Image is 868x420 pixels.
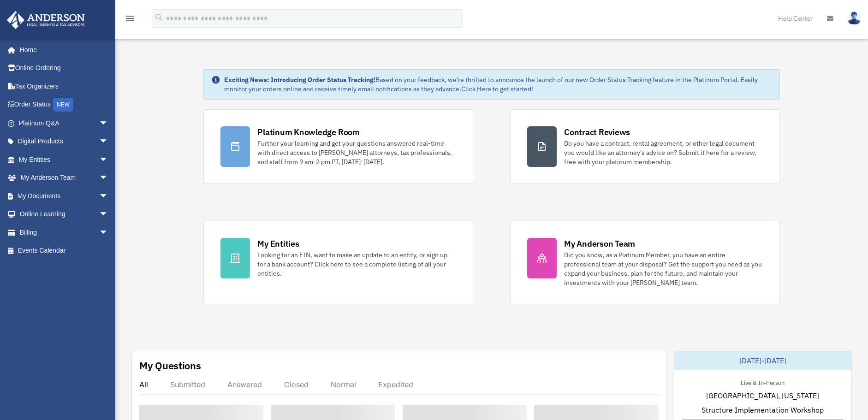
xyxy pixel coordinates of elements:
strong: Exciting News: Introducing Order Status Tracking! [224,76,375,84]
span: arrow_drop_down [99,223,118,242]
i: menu [125,13,136,24]
div: Submitted [170,380,205,389]
a: Events Calendar [6,242,122,260]
div: My Questions [139,359,201,373]
a: Online Ordering [6,59,122,77]
a: Billingarrow_drop_down [6,223,122,242]
a: My Entitiesarrow_drop_down [6,150,122,169]
span: arrow_drop_down [99,150,118,169]
a: Digital Productsarrow_drop_down [6,132,122,151]
div: Normal [331,380,356,389]
div: Expedited [378,380,413,389]
a: My Entities Looking for an EIN, want to make an update to an entity, or sign up for a bank accoun... [203,221,473,304]
div: Based on your feedback, we're thrilled to announce the launch of our new Order Status Tracking fe... [224,75,772,94]
div: All [139,380,148,389]
a: Click Here to get started! [461,85,533,93]
img: Anderson Advisors Platinum Portal [4,11,88,29]
a: Home [6,41,118,59]
span: arrow_drop_down [99,205,118,224]
div: [DATE]-[DATE] [674,351,852,370]
div: Closed [284,380,309,389]
span: arrow_drop_down [99,187,118,206]
div: Contract Reviews [564,126,630,138]
div: Answered [227,380,262,389]
a: Tax Organizers [6,77,122,95]
span: arrow_drop_down [99,114,118,133]
a: Platinum Q&Aarrow_drop_down [6,114,122,132]
div: Do you have a contract, rental agreement, or other legal document you would like an attorney's ad... [564,139,763,166]
a: My Documentsarrow_drop_down [6,187,122,205]
div: Did you know, as a Platinum Member, you have an entire professional team at your disposal? Get th... [564,250,763,287]
div: Further your learning and get your questions answered real-time with direct access to [PERSON_NAM... [257,139,456,166]
i: search [154,12,164,23]
a: My Anderson Teamarrow_drop_down [6,169,122,187]
span: arrow_drop_down [99,132,118,151]
a: Order StatusNEW [6,95,122,114]
div: NEW [53,98,73,112]
div: Live & In-Person [733,377,792,387]
span: [GEOGRAPHIC_DATA], [US_STATE] [706,390,819,401]
a: Platinum Knowledge Room Further your learning and get your questions answered real-time with dire... [203,109,473,184]
span: Structure Implementation Workshop [702,404,824,415]
a: menu [125,16,136,24]
div: My Entities [257,238,299,249]
span: arrow_drop_down [99,169,118,188]
div: My Anderson Team [564,238,635,249]
div: Looking for an EIN, want to make an update to an entity, or sign up for a bank account? Click her... [257,250,456,278]
a: Contract Reviews Do you have a contract, rental agreement, or other legal document you would like... [510,109,780,184]
a: My Anderson Team Did you know, as a Platinum Member, you have an entire professional team at your... [510,221,780,304]
a: Online Learningarrow_drop_down [6,205,122,224]
div: Platinum Knowledge Room [257,126,360,138]
img: User Pic [847,12,861,25]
